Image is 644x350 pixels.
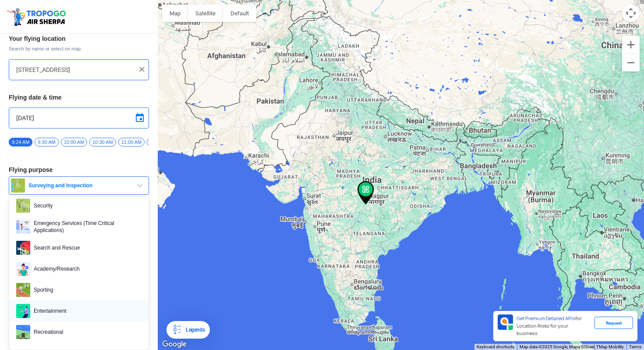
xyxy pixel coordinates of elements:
img: enterteinment.png [16,304,30,318]
h3: Flying date & time [9,94,149,100]
button: Show satellite imagery [188,4,223,22]
span: Entertainment [30,304,142,318]
a: Open this area in Google Maps (opens a new window) [160,339,189,350]
button: Surveying and Inspection [9,176,149,195]
button: Zoom in [622,36,640,54]
img: Premium APIs [498,314,513,330]
img: survey.png [11,179,25,193]
span: Emergency Services (Time Critical Applications) [30,220,142,234]
img: ic_close.png [138,65,146,74]
span: Academy/Research [30,262,142,276]
img: emergency.png [16,220,30,234]
input: Select Date [16,113,142,123]
span: 10:00 AM [61,138,87,146]
button: Map camera controls [622,4,640,22]
img: Legends [172,325,182,335]
h3: Your flying location [9,36,149,42]
div: Legends [182,325,205,335]
a: Terms [629,344,641,349]
span: Sporting [30,283,142,297]
span: Search by name or select on map [9,45,149,52]
h3: Flying purpose [9,167,149,173]
span: Get Premium Detailed APIs [517,315,575,321]
span: 9:24 AM [9,138,32,146]
span: 11:00 AM [118,138,145,146]
img: security.png [16,199,30,213]
img: acadmey.png [16,262,30,276]
span: Security [30,199,142,213]
span: Search and Rescue [30,241,142,255]
div: Request [594,317,633,329]
img: ic_tgdronemaps.svg [7,7,69,27]
img: Google [160,339,189,350]
img: rescue.png [16,241,30,255]
button: Zoom out [622,54,640,71]
span: 10:30 AM [89,138,116,146]
button: Show street map [162,4,188,22]
span: 9:30 AM [35,138,58,146]
img: sporting.png [16,283,30,297]
input: Search your flying location [16,64,135,75]
img: recreational.png [16,325,30,339]
ul: Surveying and Inspection [9,196,149,350]
span: Surveying and Inspection [25,182,134,189]
span: 11:30 AM [147,138,173,146]
span: Recreational [30,325,142,339]
span: Map data ©2025 Google, Mapa GISrael, TMap Mobility [520,344,624,349]
button: Keyboard shortcuts [477,344,514,350]
div: for Location Risks for your business. [513,314,594,338]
